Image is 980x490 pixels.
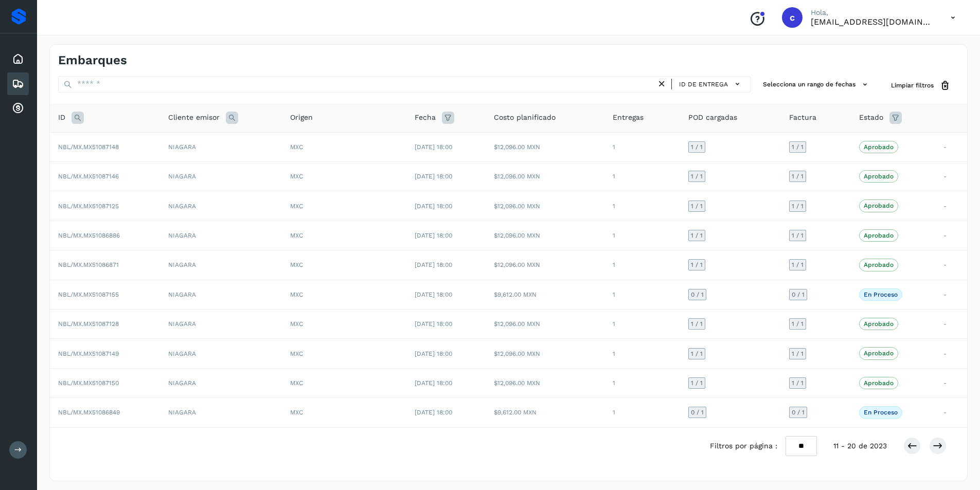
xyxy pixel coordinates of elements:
span: MXC [290,320,303,328]
span: 11 - 20 de 2023 [833,441,887,451]
td: - [935,368,967,397]
td: - [935,310,967,339]
td: $12,096.00 MXN [486,162,604,191]
td: 1 [604,191,680,221]
span: [DATE] 18:00 [415,143,452,151]
span: NBL/MX.MX51086849 [58,409,120,416]
span: NBL/MX.MX51087148 [58,143,119,151]
p: Aprobado [864,261,894,268]
td: $9,612.00 MXN [486,398,604,427]
h4: Embarques [58,53,127,68]
span: ID [58,112,65,123]
span: MXC [290,232,303,239]
span: ID de entrega [679,80,728,89]
span: [DATE] 18:00 [415,320,452,328]
span: NBL/MX.MX51087125 [58,203,119,210]
span: 1 / 1 [792,173,804,179]
td: 1 [604,339,680,368]
span: 1 / 1 [691,173,703,179]
p: Aprobado [864,202,894,209]
span: 1 / 1 [792,232,804,239]
span: 0 / 1 [792,409,805,415]
td: - [935,398,967,427]
span: 1 / 1 [792,203,804,209]
td: $9,612.00 MXN [486,280,604,309]
span: MXC [290,350,303,357]
td: 1 [604,132,680,161]
p: Aprobado [864,143,894,151]
span: [DATE] 18:00 [415,232,452,239]
button: Selecciona un rango de fechas [759,76,875,93]
span: NBL/MX.MX51086871 [58,261,119,268]
span: 1 / 1 [691,144,703,150]
p: En proceso [864,291,898,298]
span: POD cargadas [688,112,737,123]
td: NIAGARA [160,162,282,191]
span: 1 / 1 [792,321,804,327]
td: - [935,221,967,250]
td: - [935,339,967,368]
span: 1 / 1 [691,380,703,386]
span: 0 / 1 [691,409,704,415]
span: NBL/MX.MX51087155 [58,291,119,298]
div: Cuentas por cobrar [7,97,29,120]
td: NIAGARA [160,368,282,397]
td: 1 [604,368,680,397]
td: NIAGARA [160,398,282,427]
span: MXC [290,261,303,268]
td: $12,096.00 MXN [486,310,604,339]
span: NBL/MX.MX51087150 [58,379,119,387]
p: Aprobado [864,379,894,387]
span: Fecha [415,112,436,123]
span: [DATE] 18:00 [415,291,452,298]
span: NBL/MX.MX51087146 [58,173,119,180]
td: $12,096.00 MXN [486,368,604,397]
span: MXC [290,173,303,180]
span: Costo planificado [494,112,556,123]
div: Inicio [7,48,29,70]
td: 1 [604,280,680,309]
span: Entregas [613,112,644,123]
td: $12,096.00 MXN [486,191,604,221]
p: En proceso [864,409,898,416]
span: [DATE] 18:00 [415,261,452,268]
span: 1 / 1 [792,380,804,386]
td: NIAGARA [160,339,282,368]
div: Embarques [7,72,29,95]
td: 1 [604,221,680,250]
span: 1 / 1 [691,203,703,209]
span: 1 / 1 [691,232,703,239]
span: [DATE] 18:00 [415,409,452,416]
td: $12,096.00 MXN [486,250,604,280]
p: Aprobado [864,173,894,180]
span: MXC [290,409,303,416]
button: ID de entrega [676,77,746,92]
span: 1 / 1 [792,351,804,357]
span: NBL/MX.MX51086886 [58,232,120,239]
span: NBL/MX.MX51087149 [58,350,119,357]
span: 1 / 1 [691,262,703,268]
span: [DATE] 18:00 [415,203,452,210]
td: 1 [604,162,680,191]
p: Aprobado [864,232,894,239]
td: NIAGARA [160,191,282,221]
td: $12,096.00 MXN [486,132,604,161]
span: NBL/MX.MX51087128 [58,320,119,328]
td: 1 [604,310,680,339]
td: $12,096.00 MXN [486,221,604,250]
td: - [935,191,967,221]
span: Cliente emisor [168,112,220,123]
span: [DATE] 18:00 [415,173,452,180]
span: Estado [859,112,883,123]
td: - [935,280,967,309]
td: NIAGARA [160,280,282,309]
p: Aprobado [864,320,894,328]
td: - [935,250,967,280]
span: 0 / 1 [691,292,704,298]
span: 1 / 1 [691,351,703,357]
span: [DATE] 18:00 [415,379,452,387]
span: 0 / 1 [792,292,805,298]
span: MXC [290,143,303,151]
td: 1 [604,250,680,280]
p: Aprobado [864,350,894,357]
